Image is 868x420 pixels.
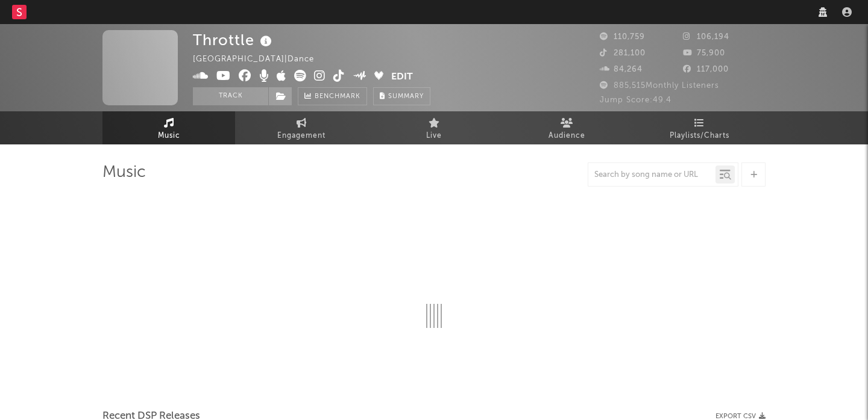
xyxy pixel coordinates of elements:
button: Edit [391,70,413,85]
span: 885,515 Monthly Listeners [600,82,719,90]
span: Playlists/Charts [670,129,729,143]
a: Audience [500,111,633,144]
span: 106,194 [683,33,729,41]
span: Summary [388,93,424,100]
div: [GEOGRAPHIC_DATA] | Dance [193,52,328,67]
a: Engagement [235,111,368,144]
a: Live [368,111,500,144]
span: 117,000 [683,66,729,73]
span: Engagement [277,129,325,143]
span: 84,264 [600,66,643,73]
span: 281,100 [600,49,646,57]
span: Live [426,129,442,143]
div: Throttle [193,30,275,50]
span: Music [158,129,180,143]
button: Track [193,87,268,105]
span: Audience [549,129,585,143]
input: Search by song name or URL [588,170,715,180]
a: Music [102,111,235,144]
span: 75,900 [683,49,725,57]
a: Playlists/Charts [633,111,766,144]
span: Jump Score: 49.4 [600,96,671,104]
button: Summary [373,87,430,105]
span: 110,759 [600,33,645,41]
a: Benchmark [298,87,367,105]
button: Export CSV [715,413,766,420]
span: Benchmark [315,90,360,104]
